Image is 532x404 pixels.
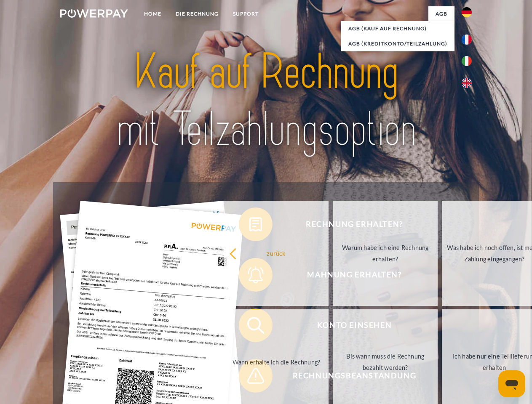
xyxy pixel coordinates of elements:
img: fr [462,35,472,45]
div: zurück [229,247,324,259]
a: Home [137,6,168,21]
img: logo-powerpay-white.svg [60,9,128,18]
img: de [462,7,472,17]
a: SUPPORT [226,6,266,21]
div: Wann erhalte ich die Rechnung? [229,356,324,367]
a: AGB (Kauf auf Rechnung) [341,21,454,36]
div: Warum habe ich eine Rechnung erhalten? [338,242,433,265]
a: agb [428,6,454,21]
iframe: Schaltfläche zum Öffnen des Messaging-Fensters [498,370,525,397]
a: AGB (Kreditkonto/Teilzahlung) [341,36,454,51]
img: it [462,56,472,66]
a: DIE RECHNUNG [168,6,226,21]
div: Bis wann muss die Rechnung bezahlt werden? [338,351,433,373]
img: en [462,78,472,88]
img: title-powerpay_de.svg [80,40,452,161]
